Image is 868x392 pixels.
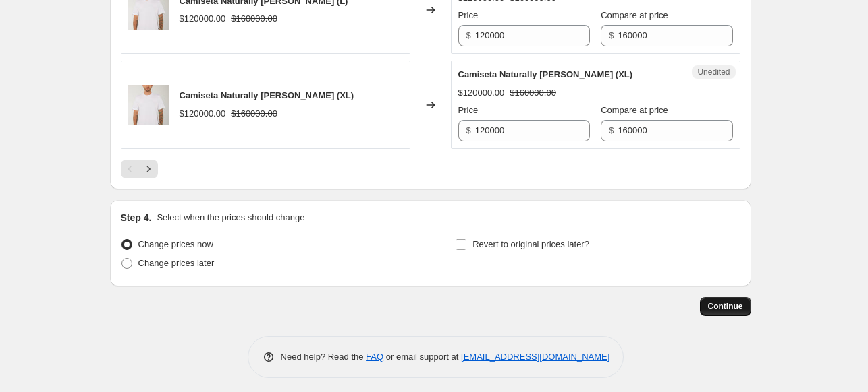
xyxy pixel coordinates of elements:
strike: $160000.00 [510,86,556,100]
div: $120000.00 [180,12,226,26]
div: $120000.00 [180,107,226,121]
h2: Step 4. [121,211,152,224]
img: Black21ECOM_776_80x.jpg [128,85,169,125]
span: Continue [708,301,743,312]
span: Revert to original prices later? [472,239,589,249]
span: $ [609,30,614,40]
a: FAQ [366,352,383,362]
span: Price [458,105,479,115]
span: Compare at price [601,105,668,115]
button: Next [139,160,158,178]
strike: $160000.00 [231,107,277,121]
span: Camiseta Naturally [PERSON_NAME] (XL) [180,90,354,100]
a: [EMAIL_ADDRESS][DOMAIN_NAME] [461,352,609,362]
span: Compare at price [601,10,668,20]
span: $ [466,125,471,135]
span: Price [458,10,479,20]
button: Continue [700,297,751,316]
div: $120000.00 [458,86,505,100]
span: Change prices later [138,258,215,268]
strike: $160000.00 [231,12,277,26]
span: $ [466,30,471,40]
span: $ [609,125,614,135]
nav: Pagination [121,160,158,178]
span: Unedited [697,67,730,77]
span: Change prices now [138,239,213,249]
span: Camiseta Naturally [PERSON_NAME] (XL) [458,69,633,79]
span: Need help? Read the [281,352,367,362]
span: or email support at [383,352,461,362]
p: Select when the prices should change [157,211,304,224]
